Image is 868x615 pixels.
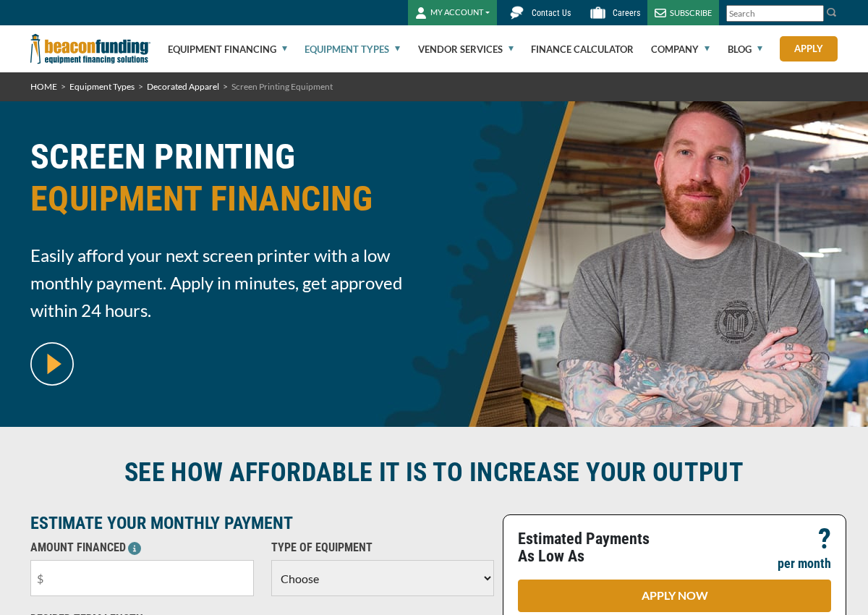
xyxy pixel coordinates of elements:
[818,530,831,548] p: ?
[809,8,820,20] a: Clear search text
[728,26,762,72] a: Blog
[30,242,425,324] span: Easily afford your next screen printer with a low monthly payment. Apply in minutes, get approved...
[30,560,254,596] input: $
[726,5,824,22] input: Search
[778,555,831,572] p: per month
[532,8,571,18] span: Contact Us
[30,25,150,72] img: Beacon Funding Corporation logo
[518,580,831,612] a: APPLY NOW
[231,81,333,92] span: Screen Printing Equipment
[826,7,838,18] img: Search
[168,26,287,72] a: Equipment Financing
[531,26,634,72] a: Finance Calculator
[418,26,514,72] a: Vendor Services
[30,342,74,386] img: video modal pop-up play button
[651,26,710,72] a: Company
[147,81,219,92] a: Decorated Apparel
[30,456,838,489] h2: SEE HOW AFFORDABLE IT IS TO INCREASE YOUR OUTPUT
[30,136,425,231] h1: SCREEN PRINTING
[30,539,254,556] p: AMOUNT FINANCED
[780,36,838,61] a: Apply
[613,8,640,18] span: Careers
[69,81,135,92] a: Equipment Types
[271,539,495,556] p: TYPE OF EQUIPMENT
[30,514,494,532] p: ESTIMATE YOUR MONTHLY PAYMENT
[305,26,400,72] a: Equipment Types
[30,178,425,220] span: EQUIPMENT FINANCING
[518,530,666,565] p: Estimated Payments As Low As
[30,81,57,92] a: HOME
